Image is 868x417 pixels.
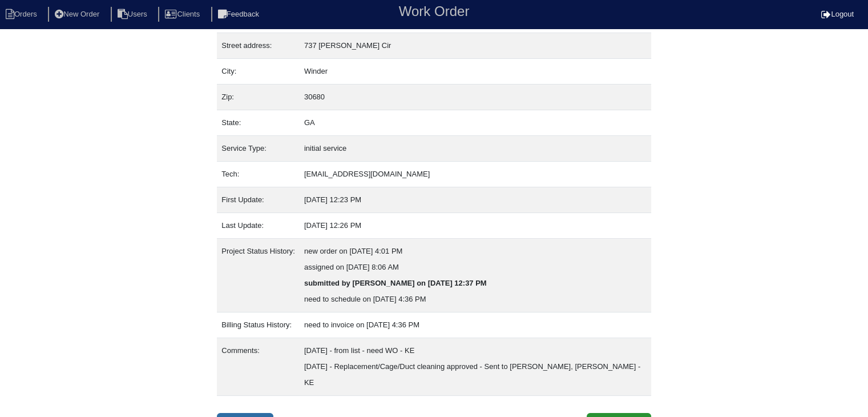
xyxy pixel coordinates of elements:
td: [EMAIL_ADDRESS][DOMAIN_NAME] [300,162,651,187]
td: Comments: [217,338,300,396]
td: Last Update: [217,213,300,239]
td: Zip: [217,85,300,110]
a: Clients [158,10,209,18]
td: Service Type: [217,136,300,162]
td: Street address: [217,33,300,59]
div: assigned on [DATE] 8:06 AM [304,259,647,275]
td: Tech: [217,162,300,187]
td: State: [217,110,300,136]
td: GA [300,110,651,136]
td: 30680 [300,85,651,110]
a: New Order [48,10,108,18]
td: Project Status History: [217,239,300,312]
td: [DATE] - from list - need WO - KE [DATE] - Replacement/Cage/Duct cleaning approved - Sent to [PER... [300,338,651,396]
td: First Update: [217,187,300,213]
a: Logout [821,10,854,18]
td: Billing Status History: [217,312,300,338]
td: [DATE] 12:26 PM [300,213,651,239]
div: need to invoice on [DATE] 4:36 PM [304,317,647,333]
div: need to schedule on [DATE] 4:36 PM [304,291,647,307]
div: new order on [DATE] 4:01 PM [304,243,647,259]
div: submitted by [PERSON_NAME] on [DATE] 12:37 PM [304,275,647,291]
td: Winder [300,59,651,85]
li: Clients [158,7,209,22]
td: 737 [PERSON_NAME] Cir [300,33,651,59]
td: [DATE] 12:23 PM [300,187,651,213]
li: New Order [48,7,108,22]
li: Feedback [211,7,268,22]
td: City: [217,59,300,85]
td: initial service [300,136,651,162]
li: Users [111,7,156,22]
a: Users [111,10,156,18]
